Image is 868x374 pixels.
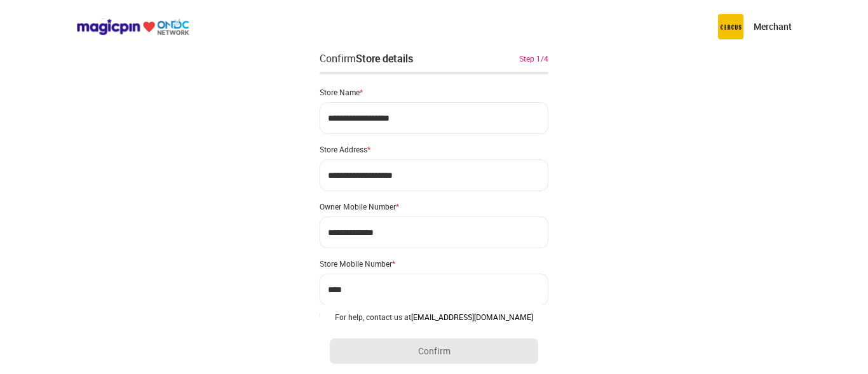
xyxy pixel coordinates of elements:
[320,258,548,269] div: Store Mobile Number
[330,312,538,322] div: For help, contact us at
[411,312,533,322] a: [EMAIL_ADDRESS][DOMAIN_NAME]
[320,144,548,154] div: Store Address
[76,18,189,36] img: ondc-logo-new-small.8a59708e.svg
[356,51,413,65] div: Store details
[320,201,548,211] div: Owner Mobile Number
[718,14,743,39] img: circus.b677b59b.png
[320,51,413,66] div: Confirm
[754,20,792,33] p: Merchant
[320,87,548,97] div: Store Name
[330,338,538,364] button: Confirm
[519,53,548,64] div: Step 1/4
